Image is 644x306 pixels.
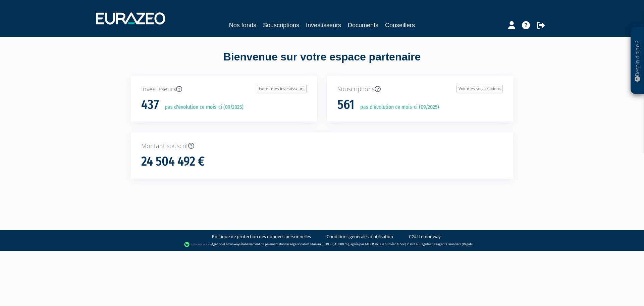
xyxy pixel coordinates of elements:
[212,233,311,240] a: Politique de protection des données personnelles
[126,49,518,76] div: Bienvenue sur votre espace partenaire
[457,85,503,92] a: Voir mes souscriptions
[337,98,355,112] h1: 561
[229,20,256,30] a: Nos fonds
[348,20,378,30] a: Documents
[224,242,239,246] a: Lemonway
[263,20,299,30] a: Souscriptions
[141,98,159,112] h1: 437
[7,241,637,248] div: - Agent de (établissement de paiement dont le siège social est situé au [STREET_ADDRESS], agréé p...
[96,12,165,25] img: 1732889491-logotype_eurazeo_blanc_rvb.png
[160,103,244,111] p: pas d'évolution ce mois-ci (09/2025)
[184,241,210,248] img: logo-lemonway.png
[327,233,393,240] a: Conditions générales d'utilisation
[141,155,205,169] h1: 24 504 492 €
[634,31,641,91] p: Besoin d'aide ?
[409,233,441,240] a: CGU Lemonway
[141,85,307,94] p: Investisseurs
[356,103,439,111] p: pas d'évolution ce mois-ci (09/2025)
[420,242,473,246] a: Registre des agents financiers (Regafi)
[337,85,503,94] p: Souscriptions
[141,142,503,150] p: Montant souscrit
[385,20,415,30] a: Conseillers
[257,85,307,92] a: Gérer mes investisseurs
[306,20,341,30] a: Investisseurs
